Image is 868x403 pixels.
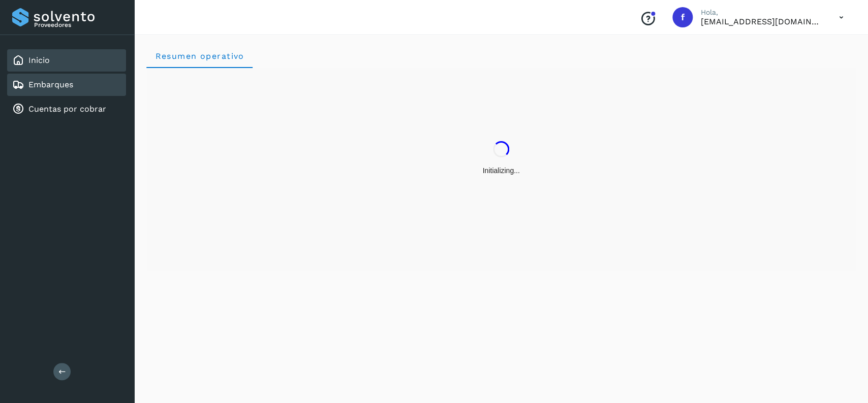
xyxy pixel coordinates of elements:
div: Embarques [7,74,126,96]
div: Inicio [7,49,126,72]
p: Hola, [701,8,823,17]
p: Proveedores [34,21,122,28]
p: facturacion@expresssanjavier.com [701,17,823,26]
a: Inicio [28,55,50,65]
div: Cuentas por cobrar [7,98,126,120]
a: Cuentas por cobrar [28,104,106,114]
span: Resumen operativo [154,51,244,61]
a: Embarques [28,80,73,89]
